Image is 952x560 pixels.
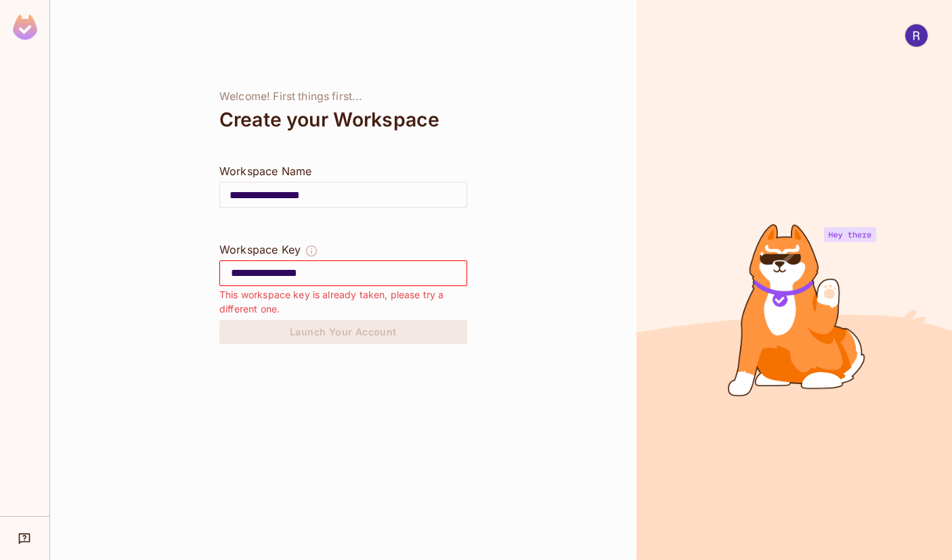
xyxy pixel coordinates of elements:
[219,163,467,179] div: Workspace Name
[219,90,467,103] div: Welcome! First things first...
[9,525,40,552] div: Help & Updates
[219,287,467,316] div: This workspace key is already taken, please try a different one.
[905,24,928,47] img: Ritulkumar Patel
[219,241,301,258] div: Workspace Key
[305,241,318,260] button: The Workspace Key is unique, and serves as the identifier of your workspace.
[219,320,467,344] button: Launch Your Account
[13,15,37,40] img: SReyMgAAAABJRU5ErkJggg==
[219,103,467,136] div: Create your Workspace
